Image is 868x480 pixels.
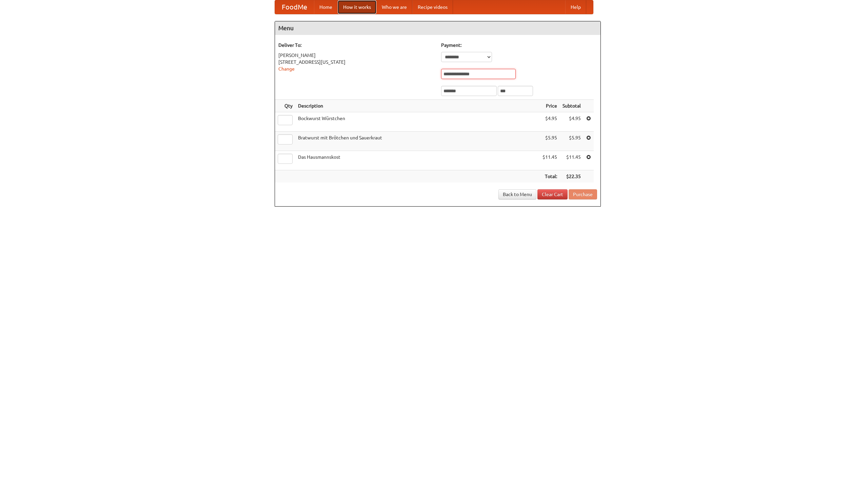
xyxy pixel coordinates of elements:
[560,132,584,151] td: $5.95
[412,0,453,14] a: Recipe videos
[560,151,584,170] td: $11.45
[295,151,540,170] td: Das Hausmannskost
[537,189,568,199] a: Clear Cart
[278,66,295,72] a: Change
[540,170,560,183] th: Total:
[565,0,586,14] a: Help
[376,0,412,14] a: Who we are
[560,112,584,132] td: $4.95
[569,189,597,199] button: Purchase
[295,132,540,151] td: Bratwurst mit Brötchen und Sauerkraut
[275,21,600,35] h4: Menu
[441,42,597,49] h5: Payment:
[540,100,560,112] th: Price
[275,0,314,14] a: FoodMe
[540,112,560,132] td: $4.95
[295,112,540,132] td: Bockwurst Würstchen
[278,52,434,59] div: [PERSON_NAME]
[498,189,536,199] a: Back to Menu
[275,100,295,112] th: Qty
[560,100,584,112] th: Subtotal
[540,132,560,151] td: $5.95
[540,151,560,170] td: $11.45
[278,59,434,65] div: [STREET_ADDRESS][US_STATE]
[295,100,540,112] th: Description
[278,42,434,49] h5: Deliver To:
[560,170,584,183] th: $22.35
[314,0,338,14] a: Home
[338,0,376,14] a: How it works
